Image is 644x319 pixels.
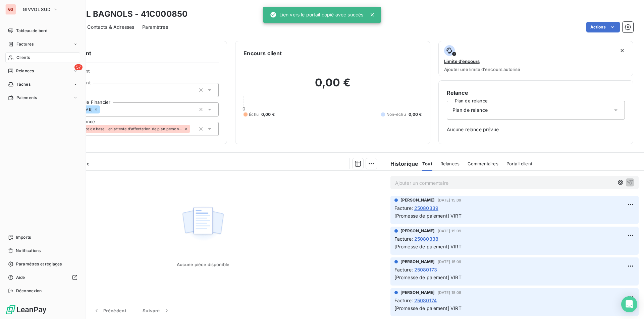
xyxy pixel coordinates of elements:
[100,106,105,112] input: Ajouter une valeur
[5,66,80,76] a: 57Relances
[142,24,168,30] span: Paramètres
[5,259,80,269] a: Paramètres et réglages
[5,52,80,63] a: Clients
[400,290,435,296] span: [PERSON_NAME]
[16,28,47,34] span: Tableau de bord
[62,127,183,131] span: Plan de relance de base - en attente d'affectation de plan personnalisée
[16,248,41,254] span: Notifications
[5,304,47,315] img: Logo LeanPay
[16,234,31,240] span: Imports
[16,95,37,101] span: Paiements
[41,49,219,57] h6: Informations client
[190,126,196,132] input: Ajouter une valeur
[438,41,633,76] button: Limite d’encoursAjouter une limite d’encours autorisé
[16,41,34,47] span: Factures
[621,296,637,312] div: Open Intercom Messenger
[452,107,488,113] span: Plan de relance
[438,291,462,295] span: [DATE] 15:09
[394,205,413,212] span: Facture :
[85,304,135,318] button: Précédent
[5,92,80,103] a: Paiements
[438,260,462,264] span: [DATE] 15:09
[181,203,224,245] img: Empty state
[244,76,422,96] h2: 0,00 €
[414,297,437,304] span: 25080174
[414,266,437,273] span: 25080173
[23,7,50,12] span: GIVVOL SUD
[5,232,80,243] a: Imports
[16,55,30,61] span: Clients
[54,68,219,78] span: Propriétés Client
[386,111,406,117] span: Non-échu
[444,59,480,64] span: Limite d’encours
[468,161,498,166] span: Commentaires
[394,266,413,273] span: Facture :
[447,126,625,133] span: Aucune relance prévue
[16,288,42,294] span: Déconnexion
[400,228,435,234] span: [PERSON_NAME]
[400,197,435,203] span: [PERSON_NAME]
[5,272,80,283] a: Aide
[506,161,532,166] span: Portail client
[74,64,83,70] span: 57
[409,111,422,117] span: 0,00 €
[422,161,432,166] span: Tout
[394,274,462,280] span: [Promesse de paiement] VIRT
[5,39,80,50] a: Factures
[16,274,25,281] span: Aide
[394,244,462,249] span: [Promesse de paiement] VIRT
[438,229,462,233] span: [DATE] 15:09
[414,205,438,212] span: 25080339
[414,235,438,242] span: 25080338
[5,25,80,36] a: Tableau de bord
[243,106,245,111] span: 0
[16,261,62,267] span: Paramètres et réglages
[87,24,134,30] span: Contacts & Adresses
[16,68,34,74] span: Relances
[400,259,435,265] span: [PERSON_NAME]
[394,305,462,311] span: [Promesse de paiement] VIRT
[270,9,364,21] div: Lien vers le portail copié avec succès
[177,262,229,267] span: Aucune pièce disponible
[16,81,31,87] span: Tâches
[244,49,282,57] h6: Encours client
[59,8,187,20] h3: O GRILL BAGNOLS - 41C000850
[249,111,259,117] span: Échu
[440,161,460,166] span: Relances
[394,297,413,304] span: Facture :
[438,198,462,202] span: [DATE] 15:09
[444,67,520,72] span: Ajouter une limite d’encours autorisé
[5,79,80,90] a: Tâches
[447,89,625,97] h6: Relance
[261,111,275,117] span: 0,00 €
[394,235,413,242] span: Facture :
[586,22,620,32] button: Actions
[385,160,419,168] h6: Historique
[394,213,462,219] span: [Promesse de paiement] VIRT
[5,4,16,15] div: GS
[135,304,178,318] button: Suivant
